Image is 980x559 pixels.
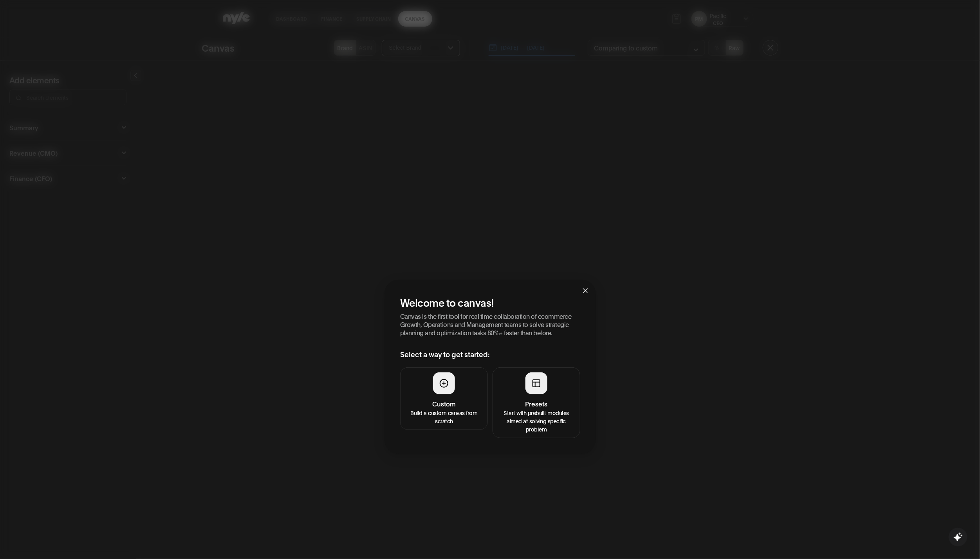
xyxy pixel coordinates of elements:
[582,288,588,294] span: close
[400,367,488,430] button: CustomBuild a custom canvas from scratch
[405,399,483,408] h4: Custom
[400,349,580,359] h3: Select a way to get started:
[405,408,483,425] p: Build a custom canvas from scratch
[498,408,575,433] p: Start with prebuilt modules aimed at solving specific problem
[575,280,596,301] button: Close
[493,367,580,438] button: PresetsStart with prebuilt modules aimed at solving specific problem
[400,312,580,336] p: Canvas is the first tool for real time collaboration of ecommerce Growth, Operations and Manageme...
[498,399,575,408] h4: Presets
[400,295,580,309] h2: Welcome to canvas!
